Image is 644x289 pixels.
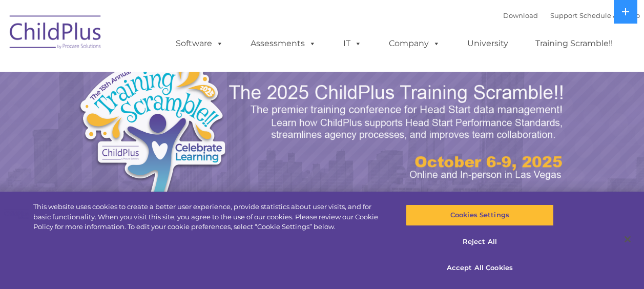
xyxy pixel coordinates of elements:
button: Reject All [406,231,554,253]
button: Close [616,228,639,251]
div: This website uses cookies to create a better user experience, provide statistics about user visit... [33,202,386,232]
a: Support [550,11,577,19]
a: University [457,33,518,54]
a: Training Scramble!! [525,33,623,54]
a: Software [165,33,234,54]
img: ChildPlus by Procare Solutions [5,8,107,59]
button: Cookies Settings [406,204,554,226]
button: Accept All Cookies [406,257,554,279]
a: Download [503,11,538,19]
a: Schedule A Demo [579,11,640,19]
a: Assessments [240,33,326,54]
a: IT [333,33,372,54]
a: Company [379,33,450,54]
font: | [503,11,640,19]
